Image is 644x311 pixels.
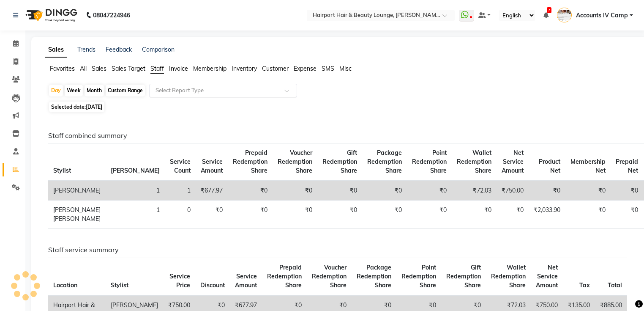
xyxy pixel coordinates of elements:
span: Customer [262,65,289,72]
span: Service Amount [235,272,257,289]
span: Membership Net [570,158,606,174]
span: Voucher Redemption Share [312,264,347,289]
span: [DATE] [86,104,102,110]
td: [PERSON_NAME] [48,181,106,201]
td: ₹0 [228,181,273,201]
span: Gift Redemption Share [446,264,481,289]
td: ₹0 [362,201,407,229]
span: Product Net [539,158,560,174]
td: ₹0 [497,201,529,229]
span: Service Amount [201,158,223,174]
td: 1 [165,181,196,201]
span: Accounts IV Camp [576,11,628,20]
img: logo [22,3,79,27]
span: Gift Redemption Share [322,149,357,174]
div: Day [49,85,63,96]
td: 1 [106,181,165,201]
td: 0 [165,201,196,229]
span: Sales Target [112,65,145,72]
div: Month [85,85,104,96]
span: 7 [547,7,551,13]
span: Invoice [169,65,188,72]
td: ₹0 [273,201,317,229]
span: Sales [92,65,106,72]
span: Expense [294,65,317,72]
span: [PERSON_NAME] [111,167,160,174]
span: Point Redemption Share [401,264,436,289]
span: Stylist [53,167,71,174]
div: Week [65,85,83,96]
td: ₹0 [611,181,643,201]
td: ₹0 [273,181,317,201]
span: Selected date: [49,102,104,112]
span: All [80,65,87,72]
a: 7 [543,11,548,19]
span: Favorites [50,65,75,72]
span: Prepaid Net [616,158,638,174]
h6: Staff service summary [48,246,626,254]
div: Custom Range [106,85,145,96]
td: ₹0 [407,201,452,229]
span: Inventory [232,65,257,72]
b: 08047224946 [93,3,130,27]
td: [PERSON_NAME] [PERSON_NAME] [48,201,106,229]
span: Net Service Amount [502,149,524,174]
td: ₹677.97 [196,181,228,201]
td: ₹0 [452,201,497,229]
td: ₹0 [317,181,362,201]
td: ₹0 [407,181,452,201]
a: Feedback [106,46,132,53]
span: Staff [150,65,164,72]
td: ₹2,033.90 [529,201,565,229]
td: 1 [106,201,165,229]
td: ₹0 [611,201,643,229]
span: SMS [322,65,334,72]
td: ₹0 [228,201,273,229]
a: Trends [77,46,96,53]
td: ₹0 [317,201,362,229]
span: Package Redemption Share [357,264,391,289]
span: Prepaid Redemption Share [233,149,267,174]
td: ₹750.00 [497,181,529,201]
span: Total [608,281,622,289]
span: Prepaid Redemption Share [267,264,302,289]
span: Discount [200,281,225,289]
span: Membership [193,65,226,72]
td: ₹72.03 [452,181,497,201]
img: Accounts IV Camp [557,8,572,22]
td: ₹0 [565,201,611,229]
a: Sales [45,42,67,58]
td: ₹0 [529,181,565,201]
td: ₹0 [362,181,407,201]
span: Stylist [111,281,128,289]
span: Voucher Redemption Share [278,149,312,174]
span: Wallet Redemption Share [457,149,491,174]
span: Service Price [169,272,190,289]
span: Location [53,281,77,289]
span: Package Redemption Share [367,149,402,174]
span: Net Service Amount [536,264,558,289]
a: Comparison [142,46,175,53]
span: Service Count [170,158,191,174]
span: Misc [339,65,352,72]
td: ₹0 [565,181,611,201]
span: Point Redemption Share [412,149,447,174]
h6: Staff combined summary [48,132,626,140]
span: Wallet Redemption Share [491,264,526,289]
td: ₹0 [196,201,228,229]
span: Tax [579,281,590,289]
